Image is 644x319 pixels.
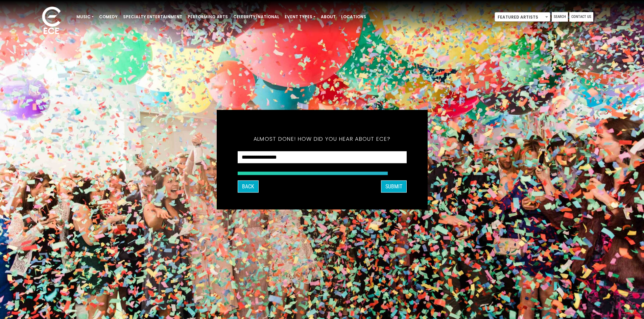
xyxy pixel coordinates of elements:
a: Celebrity/National [231,11,282,23]
a: About [318,11,338,23]
span: Featured Artists [495,12,550,22]
button: Back [238,180,259,192]
a: Contact Us [569,12,593,22]
a: Locations [338,11,369,23]
span: Featured Artists [495,12,550,22]
a: Comedy [96,11,120,23]
select: How did you hear about ECE [238,151,407,163]
a: Search [552,12,568,22]
img: ece_new_logo_whitev2-1.png [34,5,68,37]
h5: Almost done! How did you hear about ECE? [238,127,407,151]
a: Performing Arts [185,11,231,23]
a: Music [74,11,96,23]
a: Specialty Entertainment [120,11,185,23]
a: Event Types [282,11,318,23]
button: SUBMIT [381,180,407,192]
